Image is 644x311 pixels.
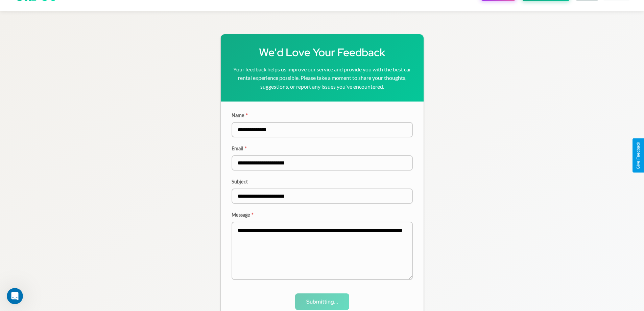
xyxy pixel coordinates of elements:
p: Your feedback helps us improve our service and provide you with the best car rental experience po... [232,65,413,91]
label: Email [232,146,413,151]
label: Message [232,212,413,218]
button: Submitting... [295,293,349,310]
div: Give Feedback [636,142,641,169]
h1: We'd Love Your Feedback [232,45,413,60]
iframe: Intercom live chat [7,288,23,304]
label: Name [232,112,413,118]
label: Subject [232,179,413,184]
